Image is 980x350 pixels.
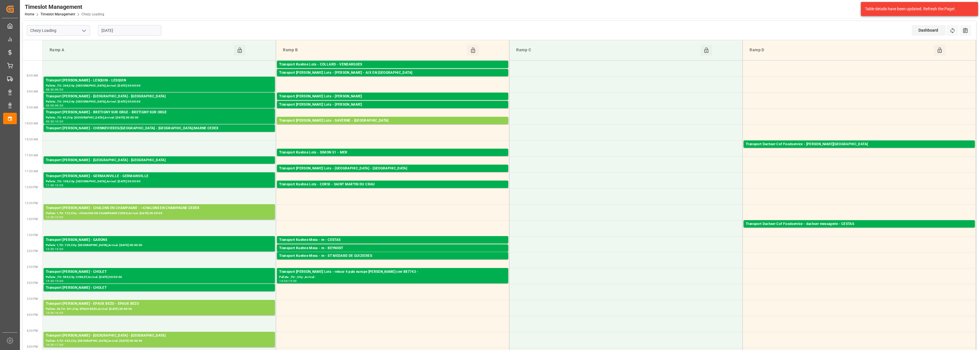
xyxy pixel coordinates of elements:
[55,184,63,187] div: 12:00
[54,248,55,250] div: -
[46,339,273,343] div: Pallets: 4,TU: 432,City: [GEOGRAPHIC_DATA],Arrival: [DATE] 00:00:00
[27,265,38,269] span: 2:30 PM
[54,104,55,107] div: -
[46,157,273,163] div: Transport [PERSON_NAME] - [GEOGRAPHIC_DATA] - [GEOGRAPHIC_DATA]
[279,269,506,275] div: Transport [PERSON_NAME] Lots - retour 4 pals europe [PERSON_NAME] cmr 887743 -
[46,173,273,179] div: Transport [PERSON_NAME] - GERMAINVILLE - GERMAINVILLE
[25,12,34,16] a: Home
[46,131,273,136] div: Pallets: 18,TU: 654,City: [GEOGRAPHIC_DATA]/MARNE CEDEX,Arrival: [DATE] 00:00:00
[55,88,63,91] div: 09:00
[46,115,273,120] div: Pallets: ,TU: 62,City: [GEOGRAPHIC_DATA],Arrival: [DATE] 00:00:00
[46,280,54,282] div: 14:30
[46,243,273,248] div: Pallets: 1,TU: 729,City: [GEOGRAPHIC_DATA],Arrival: [DATE] 00:00:00
[25,170,38,173] span: 11:30 AM
[279,155,506,160] div: Pallets: 11,TU: 16,City: MER,Arrival: [DATE] 00:00:00
[46,269,273,275] div: Transport [PERSON_NAME] - CHOLET
[79,26,88,35] button: open menu
[25,138,38,141] span: 10:30 AM
[514,45,701,56] div: Ramp C
[55,216,63,218] div: 13:00
[46,216,54,218] div: 12:30
[27,218,38,221] span: 1:00 PM
[54,312,55,314] div: -
[279,259,506,264] div: Pallets: ,TU: 5,City: [GEOGRAPHIC_DATA],Arrival: [DATE] 00:00:00
[27,249,38,253] span: 2:00 PM
[46,211,273,216] div: Pallets: 1,TU: 723,City: ~CHALONS EN CHAMPAGNE CEDEX,Arrival: [DATE] 00:00:00
[288,280,297,282] div: 15:00
[46,248,54,250] div: 13:30
[25,202,38,205] span: 12:30 PM
[54,184,55,187] div: -
[279,118,506,124] div: Transport [PERSON_NAME] Lots - SAVERNE - [GEOGRAPHIC_DATA]
[55,312,63,314] div: 16:00
[279,94,506,99] div: Transport [PERSON_NAME] Lots - [PERSON_NAME]
[747,45,934,56] div: Ramp D
[46,291,273,296] div: Pallets: ,TU: 45,City: CHOLET,Arrival: [DATE] 00:00:00
[27,234,38,237] span: 1:30 PM
[46,163,273,168] div: Pallets: ,TU: 470,City: [GEOGRAPHIC_DATA],Arrival: [DATE] 00:00:00
[27,297,38,300] span: 3:30 PM
[46,104,54,107] div: 09:00
[46,301,273,307] div: Transport [PERSON_NAME] - EPAUX BEZU - EPAUX BEZU
[27,345,38,348] span: 5:00 PM
[46,343,54,346] div: 16:30
[46,237,273,243] div: Transport [PERSON_NAME] - GARONS
[281,45,467,56] div: Ramp B
[27,74,38,77] span: 8:30 AM
[279,171,506,176] div: Pallets: 4,TU: 198,City: [GEOGRAPHIC_DATA],Arrival: [DATE] 00:00:00
[46,94,273,99] div: Transport [PERSON_NAME] - [GEOGRAPHIC_DATA] - [GEOGRAPHIC_DATA]
[98,25,161,36] input: DD-MM-YYYY
[55,104,63,107] div: 09:30
[27,329,38,332] span: 4:30 PM
[46,179,273,184] div: Pallets: ,TU: 108,City: [GEOGRAPHIC_DATA],Arrival: [DATE] 00:00:00
[746,147,973,152] div: Pallets: 2,TU: 14,City: [GEOGRAPHIC_DATA],Arrival: [DATE] 00:00:00
[746,142,973,147] div: Transport Dachser Cof Foodservice - [PERSON_NAME][GEOGRAPHIC_DATA]
[25,122,38,125] span: 10:00 AM
[46,99,273,104] div: Pallets: ,TU: 346,City: [GEOGRAPHIC_DATA],Arrival: [DATE] 00:00:00
[279,245,506,251] div: Transport Kuehne Mess - m - BEYNOST
[279,108,506,112] div: Pallets: 6,TU: ,City: CARQUEFOU,Arrival: [DATE] 00:00:00
[279,237,506,243] div: Transport Kuehne Mess - m - CESTAS
[46,110,273,115] div: Transport [PERSON_NAME] - BRETIGNY SUR ORGE - BRETIGNY SUR ORGE
[27,313,38,316] span: 4:00 PM
[46,78,273,83] div: Transport [PERSON_NAME] - LESQUIN - LESQUIN
[279,275,506,280] div: Pallets: ,TU: ,City: ,Arrival:
[55,280,63,282] div: 15:00
[27,90,38,93] span: 9:00 AM
[46,120,54,123] div: 09:30
[54,88,55,91] div: -
[46,285,273,291] div: Transport [PERSON_NAME] - CHOLET
[279,70,506,76] div: Transport [PERSON_NAME] Lots - [PERSON_NAME] - AIX EN [GEOGRAPHIC_DATA]
[287,280,288,282] div: -
[279,166,506,171] div: Transport [PERSON_NAME] Lots - [GEOGRAPHIC_DATA] - [GEOGRAPHIC_DATA]
[27,25,90,36] input: Type to search/select
[279,124,506,128] div: Pallets: 1,TU: ,City: [GEOGRAPHIC_DATA],Arrival: [DATE] 00:00:00
[46,333,273,339] div: Transport [PERSON_NAME] - [GEOGRAPHIC_DATA] - [GEOGRAPHIC_DATA]
[746,227,973,232] div: Pallets: 3,TU: 48,City: CESTAS,Arrival: [DATE] 00:00:00
[46,275,273,280] div: Pallets: ,TU: 585,City: CHOLET,Arrival: [DATE] 00:00:00
[55,120,63,123] div: 10:00
[746,221,973,227] div: Transport Dachser Cof Foodservice - dachser messagerie - CESTAS
[279,150,506,155] div: Transport Kuehne Lots - SIMON 51 - MER
[46,307,273,312] div: Pallets: 28,TU: 391,City: EPAUX BEZU,Arrival: [DATE] 00:00:00
[279,76,506,81] div: Pallets: ,TU: 52,City: [GEOGRAPHIC_DATA],Arrival: [DATE] 00:00:00
[40,12,75,16] a: Timeslot Management
[54,280,55,282] div: -
[55,343,63,346] div: 17:00
[55,248,63,250] div: 14:00
[46,83,273,88] div: Pallets: ,TU: 268,City: [GEOGRAPHIC_DATA],Arrival: [DATE] 00:00:00
[279,251,506,256] div: Pallets: ,TU: 76,City: [GEOGRAPHIC_DATA],Arrival: [DATE] 00:00:00
[279,67,506,72] div: Pallets: 12,TU: 176,City: [GEOGRAPHIC_DATA],Arrival: [DATE] 00:00:00
[46,126,273,131] div: Transport [PERSON_NAME] - CHENNEVIERES/[GEOGRAPHIC_DATA] - [GEOGRAPHIC_DATA]/MARNE CEDEX
[47,45,234,56] div: Ramp A
[25,154,38,157] span: 11:00 AM
[279,99,506,104] div: Pallets: 10,TU: 608,City: CARQUEFOU,Arrival: [DATE] 00:00:00
[46,312,54,314] div: 15:30
[279,187,506,192] div: Pallets: ,TU: 848,City: [GEOGRAPHIC_DATA][PERSON_NAME],Arrival: [DATE] 00:00:00
[25,186,38,189] span: 12:00 PM
[279,102,506,108] div: Transport [PERSON_NAME] Lots - [PERSON_NAME]
[54,216,55,218] div: -
[279,253,506,259] div: Transport Kuehne Mess - m - ST MEDARD DE GUIZIERES
[54,343,55,346] div: -
[279,243,506,248] div: Pallets: ,TU: 18,City: CESTAS,Arrival: [DATE] 00:00:00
